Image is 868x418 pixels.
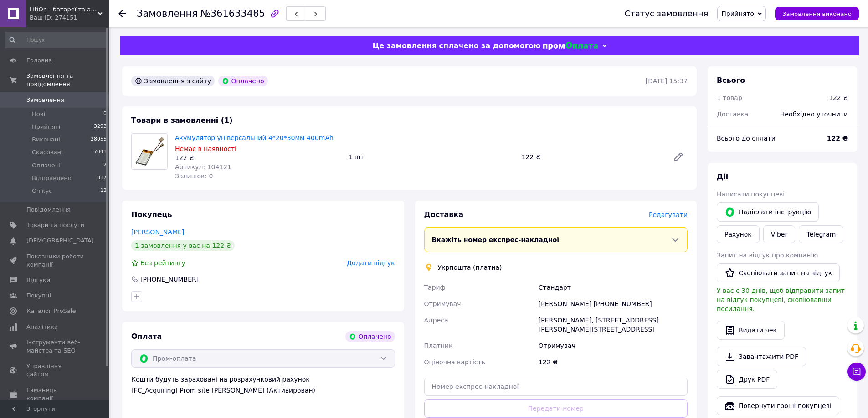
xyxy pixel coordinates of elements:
span: 0 [103,110,107,118]
a: [PERSON_NAME] [131,228,184,236]
span: Замовлення [137,8,198,19]
div: 122 ₴ [518,151,666,163]
a: Telegram [799,225,843,243]
span: №361633485 [200,8,265,19]
span: Замовлення та повідомлення [26,72,109,88]
div: Стандарт [537,279,689,296]
img: evopay logo [543,42,598,50]
time: [DATE] 15:37 [646,77,688,85]
span: 2 [103,161,107,170]
div: [PERSON_NAME], [STREET_ADDRESS] [PERSON_NAME][STREET_ADDRESS] [537,312,689,337]
span: Нові [32,110,45,118]
div: Ваш ID: 274151 [30,14,109,22]
span: Отримувач [424,300,461,307]
span: 317 [97,174,107,182]
span: Покупець [131,210,172,219]
span: Замовлення виконано [782,10,852,17]
span: 28055 [91,136,107,144]
span: Дії [717,172,728,181]
img: Акумулятор універсальний 4*20*30мм 400mAh [132,136,167,168]
span: Аналітика [26,323,58,331]
span: Очікує [32,187,52,195]
span: [DEMOGRAPHIC_DATA] [26,237,94,245]
span: Каталог ProSale [26,307,76,315]
span: Без рейтингу [140,259,185,267]
span: Прийнято [721,10,754,17]
span: У вас є 30 днів, щоб відправити запит на відгук покупцеві, скопіювавши посилання. [717,287,845,312]
button: Замовлення виконано [775,7,859,20]
span: Покупці [26,292,51,300]
span: 13 [100,187,107,195]
span: Артикул: 104121 [175,163,231,171]
a: Акумулятор універсальний 4*20*30мм 400mAh [175,134,334,141]
span: Редагувати [649,211,688,218]
button: Видати чек [717,321,785,340]
div: Оплачено [218,76,267,86]
button: Повернути гроші покупцеві [717,396,839,415]
span: Залишок: 0 [175,172,213,180]
div: 122 ₴ [175,153,341,162]
div: [FC_Acquiring] Prom site [PERSON_NAME] (Активирован) [131,386,395,395]
span: Замовлення [26,96,64,104]
div: Укрпошта (платна) [436,263,504,272]
span: 1 товар [717,94,742,101]
span: 7041 [94,148,107,156]
div: Кошти будуть зараховані на розрахунковий рахунок [131,375,395,395]
span: Відгуки [26,276,50,284]
span: Запит на відгук про компанію [717,252,818,259]
button: Скопіювати запит на відгук [717,263,840,282]
input: Пошук [5,32,108,48]
a: Редагувати [669,148,688,166]
span: Доставка [717,111,748,118]
button: Чат з покупцем [847,363,866,381]
span: Товари в замовленні (1) [131,116,233,125]
div: [PERSON_NAME] [PHONE_NUMBER] [537,296,689,312]
span: Тариф [424,284,446,291]
span: Додати відгук [347,259,395,267]
div: Замовлення з сайту [131,76,215,86]
span: Це замовлення сплачено за допомогою [372,41,540,50]
span: Всього [717,76,745,85]
span: Головна [26,56,52,65]
span: Скасовані [32,148,63,156]
span: Адреса [424,317,448,324]
button: Надіслати інструкцію [717,202,819,222]
div: 1 замовлення у вас на 122 ₴ [131,240,235,251]
b: 122 ₴ [827,135,848,142]
div: 122 ₴ [829,93,848,102]
a: Viber [763,225,795,243]
span: Показники роботи компанії [26,252,84,269]
span: Прийняті [32,123,60,131]
span: Немає в наявності [175,145,236,152]
span: Платник [424,342,453,349]
div: 122 ₴ [537,354,689,370]
button: Рахунок [717,225,760,243]
span: Гаманець компанії [26,386,84,403]
span: Вкажіть номер експрес-накладної [432,236,560,243]
span: LitiOn - батареї та акумулятори [30,5,98,14]
div: Повернутися назад [118,9,126,18]
span: Повідомлення [26,206,71,214]
div: 1 шт. [344,151,518,163]
span: Виконані [32,136,60,144]
span: Інструменти веб-майстра та SEO [26,338,84,355]
div: Отримувач [537,337,689,354]
a: Друк PDF [717,370,777,389]
div: [PHONE_NUMBER] [139,275,200,284]
div: Оплачено [345,331,395,342]
span: Оціночна вартість [424,358,485,366]
div: Статус замовлення [625,9,709,18]
span: Написати покупцеві [717,191,785,198]
span: Відправлено [32,174,72,182]
span: Управління сайтом [26,362,84,378]
span: Оплата [131,332,162,341]
div: Необхідно уточнити [775,104,853,124]
span: Оплачені [32,161,61,170]
span: Доставка [424,210,464,219]
a: Завантажити PDF [717,347,806,366]
span: Товари та послуги [26,221,84,229]
span: Всього до сплати [717,135,776,142]
span: 3293 [94,123,107,131]
input: Номер експрес-накладної [424,378,688,396]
